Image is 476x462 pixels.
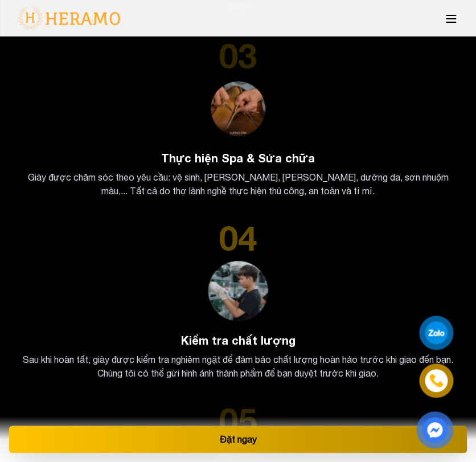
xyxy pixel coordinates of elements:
[430,374,442,387] img: phone-icon
[14,220,462,255] div: 04
[14,38,462,72] div: 03
[211,81,265,136] img: process.repair.title
[208,261,268,321] img: process.deliver.title
[14,403,462,437] div: 05
[14,150,462,166] h3: Thực hiện Spa & Sửa chữa
[14,353,462,380] p: Sau khi hoàn tất, giày được kiểm tra nghiêm ngặt để đảm bảo chất lượng hoàn hảo trước khi giao đế...
[421,365,452,396] a: phone-icon
[9,426,467,453] button: Đặt ngay
[14,6,124,30] img: logo-with-text.png
[14,332,462,348] h3: Kiểm tra chất lượng
[14,170,462,198] p: Giày được chăm sóc theo yêu cầu: vệ sinh, [PERSON_NAME], [PERSON_NAME], dưỡng da, sơn nhuộm màu,....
